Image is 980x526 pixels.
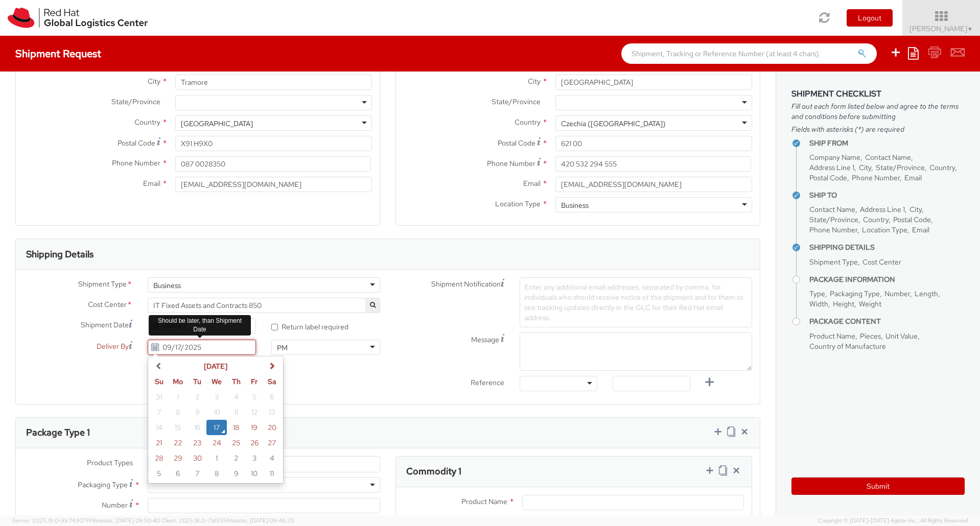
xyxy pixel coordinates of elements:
[188,374,206,389] th: Tu
[206,466,227,481] td: 8
[206,450,227,466] td: 1
[909,24,973,33] span: [PERSON_NAME]
[78,279,127,291] span: Shipment Type
[809,318,965,325] h4: Package Content
[143,179,160,188] span: Email
[150,374,168,389] th: Su
[150,420,168,435] td: 14
[168,358,263,374] th: Select Month
[87,458,133,467] span: Product Types
[168,466,188,481] td: 6
[852,173,900,182] span: Phone Number
[791,89,965,99] h3: Shipment Checklist
[809,153,860,162] span: Company Name
[227,450,245,466] td: 2
[561,118,666,129] div: Czechia ([GEOGRAPHIC_DATA])
[81,320,129,330] span: Shipment Date
[168,404,188,420] td: 8
[863,215,889,224] span: Country
[102,500,128,510] span: Number
[227,420,245,435] td: 18
[528,77,541,86] span: City
[227,404,245,420] td: 11
[188,404,206,420] td: 9
[168,435,188,450] td: 22
[206,389,227,404] td: 3
[153,301,375,310] span: IT Fixed Assets and Contracts 850
[791,124,965,134] span: Fields with asterisks (*) are required
[148,298,380,313] span: IT Fixed Assets and Contracts 850
[809,331,855,341] span: Product Name
[263,374,281,389] th: Sa
[461,497,507,506] span: Product Name
[227,466,245,481] td: 9
[206,435,227,450] td: 24
[862,257,901,267] span: Cost Center
[181,118,253,129] div: [GEOGRAPHIC_DATA]
[161,517,294,524] span: Client: 2025.18.0-71d3358
[245,420,263,435] td: 19
[495,199,541,208] span: Location Type
[904,173,922,182] span: Email
[809,139,965,147] h4: Ship From
[96,517,160,524] span: master, [DATE] 09:50:40
[471,378,504,387] span: Reference
[915,289,938,298] span: Length
[809,244,965,251] h4: Shipping Details
[97,341,129,352] span: Deliver By
[245,374,263,389] th: Fr
[149,315,251,336] div: Should be later, than Shipment Date
[524,282,743,322] span: Enter any additional email addresses, separated by comma, for individuals who should receive noti...
[245,404,263,420] td: 12
[791,477,965,495] button: Submit
[188,450,206,466] td: 30
[859,163,871,172] span: City
[471,335,499,344] span: Message
[523,179,541,188] span: Email
[561,200,589,210] div: Business
[26,249,94,259] h3: Shipping Details
[271,324,278,330] input: Return label required
[893,215,931,224] span: Postal Code
[809,276,965,283] h4: Package Information
[150,389,168,404] td: 31
[431,279,501,290] span: Shipment Notification
[8,8,148,28] img: rh-logistics-00dfa346123c4ec078e1.svg
[909,205,922,214] span: City
[860,331,881,341] span: Pieces
[263,404,281,420] td: 13
[112,158,160,168] span: Phone Number
[809,215,858,224] span: State/Province
[884,289,910,298] span: Number
[263,450,281,466] td: 4
[230,517,294,524] span: master, [DATE] 09:46:25
[809,342,886,351] span: Country of Manufacture
[912,225,929,234] span: Email
[809,173,847,182] span: Postal Code
[809,299,828,308] span: Width
[809,205,855,214] span: Contact Name
[263,420,281,435] td: 20
[268,362,275,369] span: Next Month
[188,466,206,481] td: 7
[150,435,168,450] td: 21
[206,374,227,389] th: We
[227,389,245,404] td: 4
[15,48,101,59] h4: Shipment Request
[833,299,854,308] span: Height
[515,117,541,127] span: Country
[621,43,877,64] input: Shipment, Tracking or Reference Number (at least 4 chars)
[487,159,535,168] span: Phone Number
[134,117,160,127] span: Country
[809,225,857,234] span: Phone Number
[865,153,911,162] span: Contact Name
[168,420,188,435] td: 15
[227,435,245,450] td: 25
[862,225,907,234] span: Location Type
[245,466,263,481] td: 10
[809,163,854,172] span: Address Line 1
[188,435,206,450] td: 23
[227,374,245,389] th: Th
[791,101,965,122] span: Fill out each form listed below and agree to the terms and conditions before submitting
[929,163,955,172] span: Country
